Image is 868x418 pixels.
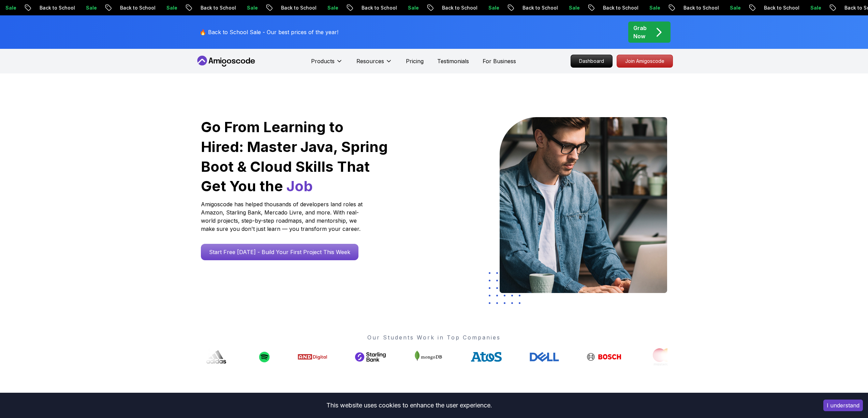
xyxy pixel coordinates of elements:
[80,4,102,11] p: Sale
[356,57,384,65] p: Resources
[437,57,469,65] a: Testimonials
[201,200,365,233] p: Amigoscode has helped thousands of developers land roles at Amazon, Starling Bank, Mercado Livre,...
[201,117,389,196] h1: Go From Learning to Hired: Master Java, Spring Boot & Cloud Skills That Get You the
[617,55,673,68] a: Join Amigoscode
[436,4,482,11] p: Back to School
[563,4,585,11] p: Sale
[823,400,863,411] button: Accept cookies
[758,4,804,11] p: Back to School
[482,4,504,11] p: Sale
[200,28,338,36] p: 🔥 Back to School Sale - Our best prices of the year!
[355,4,402,11] p: Back to School
[201,333,667,342] p: Our Students Work in Top Companies
[643,4,665,11] p: Sale
[321,4,343,11] p: Sale
[311,57,335,65] p: Products
[311,57,343,71] button: Products
[571,55,613,68] a: Dashboard
[241,4,263,11] p: Sale
[194,4,241,11] p: Back to School
[160,4,182,11] p: Sale
[402,4,424,11] p: Sale
[114,4,160,11] p: Back to School
[33,4,80,11] p: Back to School
[677,4,724,11] p: Back to School
[275,4,321,11] p: Back to School
[406,57,424,65] a: Pricing
[516,4,563,11] p: Back to School
[483,57,516,65] a: For Business
[597,4,643,11] p: Back to School
[356,57,392,71] button: Resources
[500,117,667,293] img: hero
[201,244,358,260] a: Start Free [DATE] - Build Your First Project This Week
[5,398,813,413] div: This website uses cookies to enhance the user experience.
[633,24,647,40] p: Grab Now
[804,4,826,11] p: Sale
[286,177,313,195] span: Job
[724,4,746,11] p: Sale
